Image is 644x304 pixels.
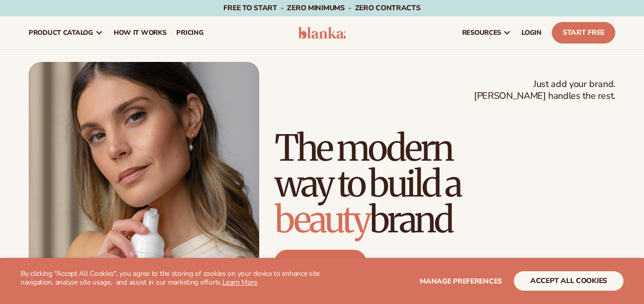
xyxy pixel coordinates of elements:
span: Free to start · ZERO minimums · ZERO contracts [223,3,420,13]
span: product catalog [29,29,93,37]
button: Manage preferences [420,271,502,291]
span: LOGIN [522,29,542,37]
a: product catalog [24,16,109,49]
span: pricing [176,29,203,37]
span: Just add your brand. [PERSON_NAME] handles the rest. [474,78,615,102]
a: pricing [171,16,209,49]
a: Start Free [552,22,615,44]
a: Learn More [222,277,257,287]
span: resources [462,29,501,37]
p: By clicking "Accept All Cookies", you agree to the storing of cookies on your device to enhance s... [20,270,322,287]
a: resources [457,16,516,49]
a: How It Works [109,16,172,49]
img: logo [298,27,346,39]
a: Start free [275,250,366,274]
span: beauty [275,197,369,242]
span: Manage preferences [420,276,502,286]
span: How It Works [114,29,167,37]
h1: The modern way to build a brand [275,130,615,237]
a: LOGIN [516,16,547,49]
button: accept all cookies [514,271,624,291]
